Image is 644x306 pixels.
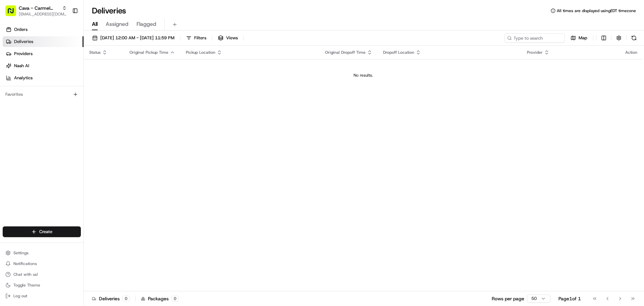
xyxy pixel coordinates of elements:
[629,33,639,43] button: Refresh
[504,33,565,43] input: Type to search
[171,296,179,302] div: 0
[13,250,29,256] span: Settings
[92,5,126,16] h1: Deliveries
[568,33,590,43] button: Map
[558,295,581,302] div: Page 1 of 1
[89,33,177,43] button: [DATE] 12:00 AM - [DATE] 11:59 PM
[557,8,636,13] span: All times are displayed using EDT timezone
[39,229,52,235] span: Create
[14,63,29,69] span: Nash AI
[3,248,81,258] button: Settings
[492,295,524,302] p: Rows per page
[14,39,33,45] span: Deliveries
[194,35,206,41] span: Filters
[92,295,130,302] div: Deliveries
[3,60,84,71] a: Nash AI
[13,282,40,288] span: Toggle Theme
[3,270,81,279] button: Chat with us!
[13,293,27,299] span: Log out
[183,33,209,43] button: Filters
[19,5,59,11] button: Cava - Carmel Commons
[3,73,84,83] a: Analytics
[186,50,215,55] span: Pickup Location
[14,51,33,57] span: Providers
[226,35,238,41] span: Views
[3,280,81,290] button: Toggle Theme
[122,296,130,302] div: 0
[3,48,84,59] a: Providers
[89,50,101,55] span: Status
[215,33,241,43] button: Views
[100,35,174,41] span: [DATE] 12:00 AM - [DATE] 11:59 PM
[14,27,28,33] span: Orders
[3,3,69,19] button: Cava - Carmel Commons[EMAIL_ADDRESS][DOMAIN_NAME]
[141,295,179,302] div: Packages
[383,50,414,55] span: Dropoff Location
[19,11,67,17] button: [EMAIL_ADDRESS][DOMAIN_NAME]
[3,24,84,35] a: Orders
[106,20,128,28] span: Assigned
[3,226,81,237] button: Create
[13,261,37,266] span: Notifications
[87,73,640,78] div: No results.
[14,75,33,81] span: Analytics
[527,50,543,55] span: Provider
[92,20,98,28] span: All
[325,50,366,55] span: Original Dropoff Time
[3,36,84,47] a: Deliveries
[137,20,156,28] span: Flagged
[625,50,637,55] div: Action
[3,291,81,301] button: Log out
[3,89,81,100] div: Favorites
[13,272,38,277] span: Chat with us!
[579,35,587,41] span: Map
[3,259,81,268] button: Notifications
[129,50,168,55] span: Original Pickup Time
